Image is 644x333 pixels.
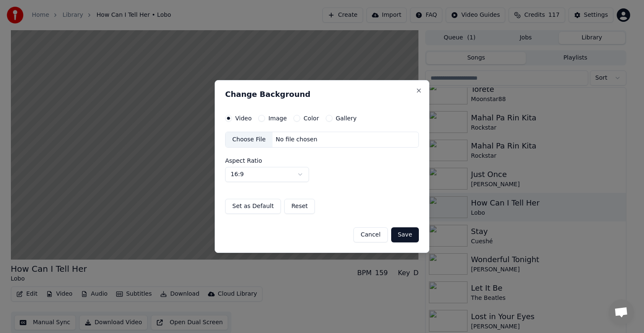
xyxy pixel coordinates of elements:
button: Cancel [353,227,387,242]
button: Reset [284,199,315,214]
label: Color [304,115,319,121]
button: Set as Default [225,199,281,214]
label: Image [268,115,287,121]
button: Save [391,227,419,242]
div: Choose File [226,132,273,147]
div: No file chosen [273,135,321,144]
label: Aspect Ratio [225,158,419,164]
label: Video [235,115,252,121]
label: Gallery [336,115,357,121]
h2: Change Background [225,91,419,98]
